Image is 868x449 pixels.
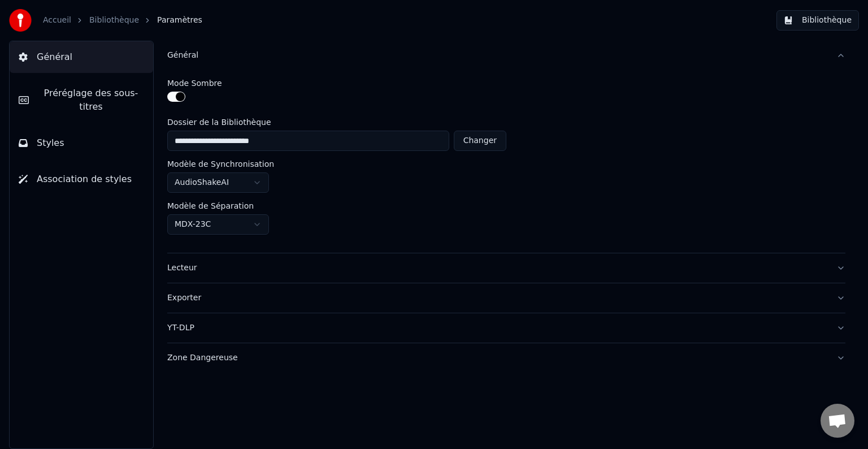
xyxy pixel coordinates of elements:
[43,15,71,26] a: Accueil
[821,404,854,438] div: Ouvrir le chat
[167,262,827,274] div: Lecteur
[9,9,32,32] img: youka
[167,202,254,210] label: Modèle de Séparation
[10,163,153,195] button: Association de styles
[167,352,827,364] div: Zone Dangereuse
[43,15,202,26] nav: breadcrumb
[10,41,153,73] button: Général
[38,87,144,114] span: Préréglage des sous-titres
[167,79,222,87] label: Mode Sombre
[167,283,845,313] button: Exporter
[167,253,845,283] button: Lecteur
[89,15,139,26] a: Bibliothèque
[37,136,64,150] span: Styles
[10,127,153,159] button: Styles
[167,322,827,334] div: YT-DLP
[167,292,827,304] div: Exporter
[10,77,153,123] button: Préréglage des sous-titres
[37,172,132,186] span: Association de styles
[454,131,506,151] button: Changer
[157,15,202,26] span: Paramètres
[776,10,859,31] button: Bibliothèque
[167,50,827,61] div: Général
[167,343,845,373] button: Zone Dangereuse
[167,313,845,343] button: YT-DLP
[167,160,274,168] label: Modèle de Synchronisation
[37,50,72,64] span: Général
[167,41,845,70] button: Général
[167,70,845,253] div: Général
[167,118,506,126] label: Dossier de la Bibliothèque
